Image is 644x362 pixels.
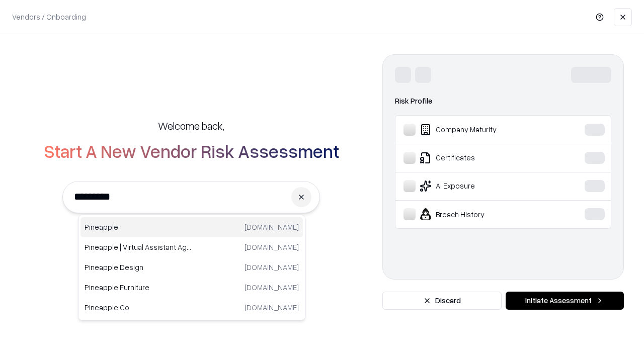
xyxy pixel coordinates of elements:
[44,141,339,161] h2: Start A New Vendor Risk Assessment
[85,262,192,273] p: Pineapple Design
[245,222,299,232] p: [DOMAIN_NAME]
[404,124,554,136] div: Company Maturity
[85,282,192,293] p: Pineapple Furniture
[404,208,554,220] div: Breach History
[85,302,192,313] p: Pineapple Co
[158,119,224,133] h5: Welcome back,
[85,222,192,232] p: Pineapple
[395,95,611,107] div: Risk Profile
[12,12,86,22] p: Vendors / Onboarding
[245,262,299,273] p: [DOMAIN_NAME]
[404,180,554,192] div: AI Exposure
[404,152,554,164] div: Certificates
[245,242,299,252] p: [DOMAIN_NAME]
[85,242,192,252] p: Pineapple | Virtual Assistant Agency
[245,282,299,293] p: [DOMAIN_NAME]
[382,292,502,310] button: Discard
[78,215,305,320] div: Suggestions
[506,292,624,310] button: Initiate Assessment
[245,302,299,313] p: [DOMAIN_NAME]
